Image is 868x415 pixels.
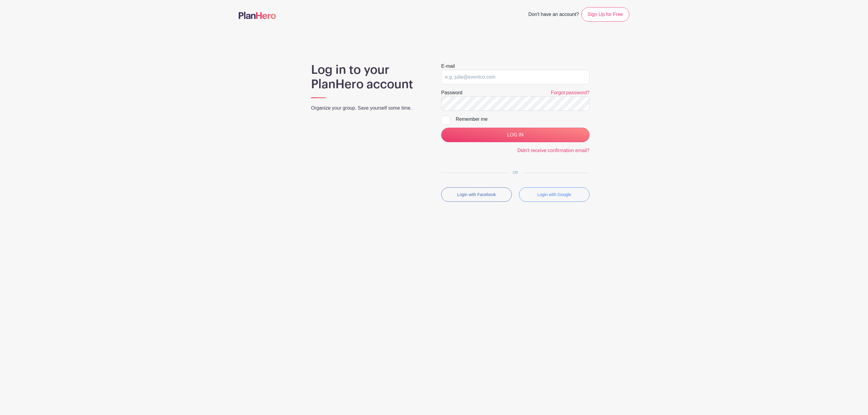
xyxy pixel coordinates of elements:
input: e.g. julie@eventco.com [441,70,590,84]
a: Forgot password? [551,90,590,95]
label: E-mail [441,63,455,70]
span: OR [508,170,523,175]
div: Remember me [456,116,590,123]
h1: Log in to your PlanHero account [311,63,427,92]
a: Sign Up for Free [581,7,629,22]
small: Login with Google [537,192,571,197]
small: Login with Facebook [457,192,496,197]
input: LOG IN [441,128,590,142]
a: Didn't receive confirmation email? [517,148,590,153]
button: Login with Google [519,187,590,202]
label: Password [441,89,462,96]
span: Don't have an account? [528,8,579,22]
img: logo-507f7623f17ff9eddc593b1ce0a138ce2505c220e1c5a4e2b4648c50719b7d32.svg [239,12,276,19]
button: Login with Facebook [441,187,512,202]
p: Organize your group. Save yourself some time. [311,105,427,112]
